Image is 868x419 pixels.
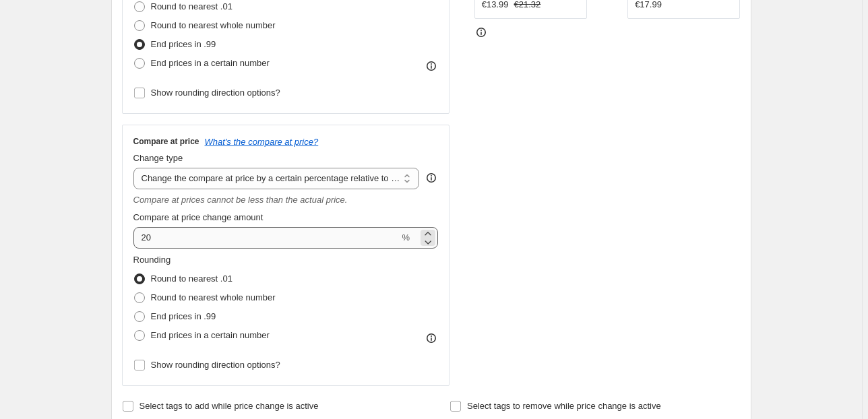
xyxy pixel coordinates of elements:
span: Compare at price change amount [133,212,263,222]
input: 20 [133,227,400,249]
span: Round to nearest whole number [151,292,276,302]
span: Select tags to remove while price change is active [467,401,661,411]
span: Show rounding direction options? [151,360,280,370]
span: Round to nearest .01 [151,1,232,11]
span: End prices in .99 [151,311,216,321]
i: Compare at prices cannot be less than the actual price. [133,195,348,205]
span: End prices in a certain number [151,58,270,68]
span: Change type [133,153,183,163]
span: Round to nearest whole number [151,20,276,30]
span: Round to nearest .01 [151,273,232,284]
button: What's the compare at price? [205,137,319,147]
div: help [425,171,438,185]
span: Select tags to add while price change is active [139,401,319,411]
h3: Compare at price [133,136,199,147]
span: % [402,232,410,243]
span: End prices in .99 [151,39,216,49]
span: Show rounding direction options? [151,88,280,98]
span: Rounding [133,255,171,265]
span: End prices in a certain number [151,330,270,340]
